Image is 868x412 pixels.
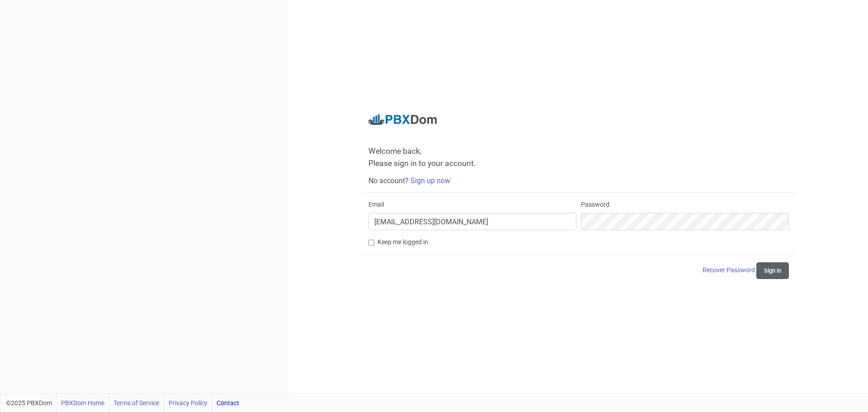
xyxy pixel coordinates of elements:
[368,200,384,209] label: Email
[368,147,789,156] span: Welcome back,
[581,200,609,209] label: Password
[217,394,239,412] a: Contact
[703,266,756,274] a: Recover Password
[113,394,159,412] a: Terms of Service
[169,394,208,412] a: Privacy Policy
[368,213,576,230] input: Email here...
[410,176,450,185] a: Sign up now
[377,237,428,247] label: Keep me logged in
[756,262,789,279] button: Sign in
[368,159,476,168] span: Please sign in to your account.
[61,394,104,412] a: PBXDom Home
[368,176,789,185] h6: No account?
[6,394,239,412] div: ©2025 PBXDom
